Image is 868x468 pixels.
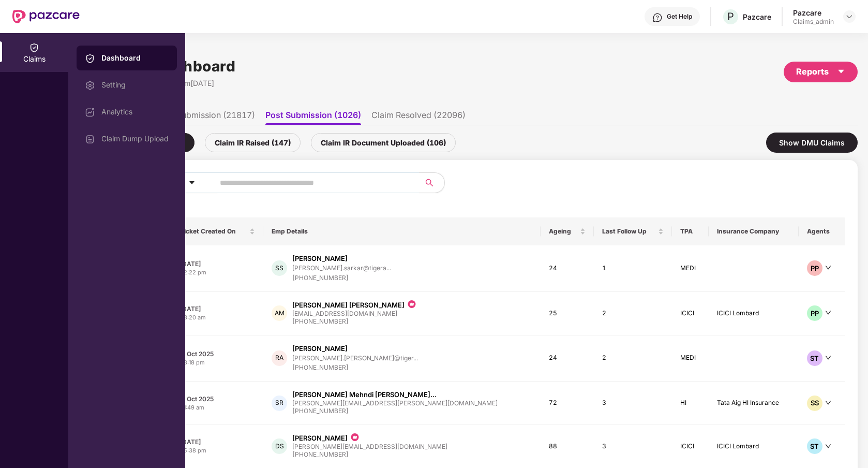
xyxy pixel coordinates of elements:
[292,363,418,373] div: [PHONE_NUMBER]
[292,300,405,310] div: [PERSON_NAME] [PERSON_NAME]
[180,304,255,313] div: [DATE]
[172,217,263,245] th: Ticket Created On
[265,110,361,125] li: Post Submission (1026)
[709,382,799,425] td: Tata Aig HI Insurance
[272,305,287,321] div: AM
[594,217,672,245] th: Last Follow Up
[292,390,437,400] div: [PERSON_NAME] Mehndi [PERSON_NAME]...
[85,107,95,118] img: svg+xml;base64,PHN2ZyBpZD0iRGFzaGJvYXJkIiB4bWxucz0iaHR0cDovL3d3dy53My5vcmcvMjAwMC9zdmciIHdpZHRoPS...
[180,403,255,412] div: 01:49 am
[292,310,417,317] div: [EMAIL_ADDRESS][DOMAIN_NAME]
[837,67,845,76] span: caret-down
[419,172,445,193] button: search
[419,179,439,187] span: search
[825,265,831,271] span: down
[101,135,169,143] div: Claim Dump Upload
[292,254,348,264] div: [PERSON_NAME]
[709,217,799,245] th: Insurance Company
[205,133,301,152] div: Claim IR Raised (147)
[371,110,466,125] li: Claim Resolved (22096)
[594,335,672,382] td: 2
[743,12,771,22] div: Pazcare
[292,406,498,416] div: [PHONE_NUMBER]
[180,268,255,277] div: 02:22 pm
[541,217,594,245] th: Ageing
[793,8,834,18] div: Pazcare
[263,217,540,245] th: Emp Details
[845,12,854,21] img: svg+xml;base64,PHN2ZyBpZD0iRHJvcGRvd24tMzJ4MzIiIHhtbG5zPSJodHRwOi8vd3d3LnczLm9yZy8yMDAwL3N2ZyIgd2...
[667,12,692,21] div: Get Help
[272,350,287,366] div: RA
[180,259,255,268] div: [DATE]
[101,108,169,116] div: Analytics
[292,443,447,450] div: [PERSON_NAME][EMAIL_ADDRESS][DOMAIN_NAME]
[292,273,391,283] div: [PHONE_NUMBER]
[180,349,255,358] div: 11 Oct 2025
[272,438,287,454] div: DS
[727,10,734,23] span: P
[29,42,39,53] img: svg+xml;base64,PHN2ZyBpZD0iQ2xhaW0iIHhtbG5zPSJodHRwOi8vd3d3LnczLm9yZy8yMDAwL3N2ZyIgd2lkdGg9IjIwIi...
[292,317,417,327] div: [PHONE_NUMBER]
[101,81,169,89] div: Setting
[188,179,196,187] span: caret-down
[541,335,594,382] td: 24
[594,245,672,292] td: 1
[672,335,709,382] td: MEDI
[292,450,447,460] div: [PHONE_NUMBER]
[292,344,348,354] div: [PERSON_NAME]
[85,53,95,64] img: svg+xml;base64,PHN2ZyBpZD0iQ2xhaW0iIHhtbG5zPSJodHRwOi8vd3d3LnczLm9yZy8yMDAwL3N2ZyIgd2lkdGg9IjIwIi...
[292,433,348,443] div: [PERSON_NAME]
[180,358,255,367] div: 03:18 pm
[796,65,845,78] div: Reports
[180,227,247,236] span: Ticket Created On
[541,292,594,335] td: 25
[311,133,456,152] div: Claim IR Document Uploaded (106)
[180,313,255,322] div: 03:20 am
[180,446,255,455] div: 05:38 pm
[292,355,418,361] div: [PERSON_NAME].[PERSON_NAME]@tiger...
[101,53,169,63] div: Dashboard
[793,18,834,26] div: Claims_admin
[825,355,831,361] span: down
[549,227,578,236] span: Ageing
[799,217,845,245] th: Agents
[594,382,672,425] td: 3
[807,260,822,276] div: PP
[12,10,80,23] img: New Pazcare Logo
[292,265,391,271] div: [PERSON_NAME].sarkar@tigera...
[825,443,831,449] span: down
[407,298,417,310] img: icon
[766,133,858,153] div: Show DMU Claims
[709,292,799,335] td: ICICI Lombard
[180,437,255,446] div: [DATE]
[180,394,255,403] div: 11 Oct 2025
[541,382,594,425] td: 72
[594,292,672,335] td: 2
[85,80,95,91] img: svg+xml;base64,PHN2ZyBpZD0iU2V0dGluZy0yMHgyMCIgeG1sbnM9Imh0dHA6Ly93d3cudzMub3JnLzIwMDAvc3ZnIiB3aW...
[541,245,594,292] td: 24
[292,400,498,406] div: [PERSON_NAME][EMAIL_ADDRESS][PERSON_NAME][DOMAIN_NAME]
[85,134,95,144] img: svg+xml;base64,PHN2ZyBpZD0iVXBsb2FkX0xvZ3MiIGRhdGEtbmFtZT0iVXBsb2FkIExvZ3MiIHhtbG5zPSJodHRwOi8vd3...
[272,260,287,276] div: SS
[807,438,822,454] div: ST
[825,310,831,316] span: down
[672,245,709,292] td: MEDI
[807,350,822,366] div: ST
[161,110,255,125] li: Pre Submission (21817)
[807,396,822,411] div: SS
[672,217,709,245] th: TPA
[672,292,709,335] td: ICICI
[652,12,663,23] img: svg+xml;base64,PHN2ZyBpZD0iSGVscC0zMngzMiIgeG1sbnM9Imh0dHA6Ly93d3cudzMub3JnLzIwMDAvc3ZnIiB3aWR0aD...
[807,305,822,321] div: PP
[602,227,656,236] span: Last Follow Up
[672,382,709,425] td: HI
[825,400,831,406] span: down
[350,431,360,443] img: icon
[272,396,287,411] div: SR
